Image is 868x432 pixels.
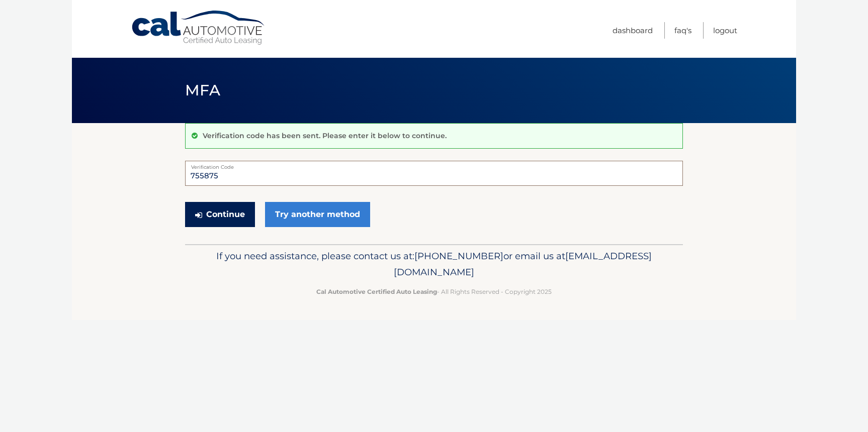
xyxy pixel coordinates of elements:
label: Verification Code [185,161,683,169]
a: FAQ's [674,22,691,39]
a: Cal Automotive [131,10,267,46]
a: Logout [713,22,737,39]
span: [PHONE_NUMBER] [414,250,503,262]
a: Try another method [265,202,370,227]
a: Dashboard [613,22,653,39]
p: If you need assistance, please contact us at: or email us at [192,248,676,280]
span: [EMAIL_ADDRESS][DOMAIN_NAME] [394,250,652,278]
strong: Cal Automotive Certified Auto Leasing [316,288,437,295]
p: Verification code has been sent. Please enter it below to continue. [203,131,447,140]
input: Verification Code [185,161,683,186]
span: MFA [185,81,220,99]
p: - All Rights Reserved - Copyright 2025 [192,286,676,297]
button: Continue [185,202,255,227]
